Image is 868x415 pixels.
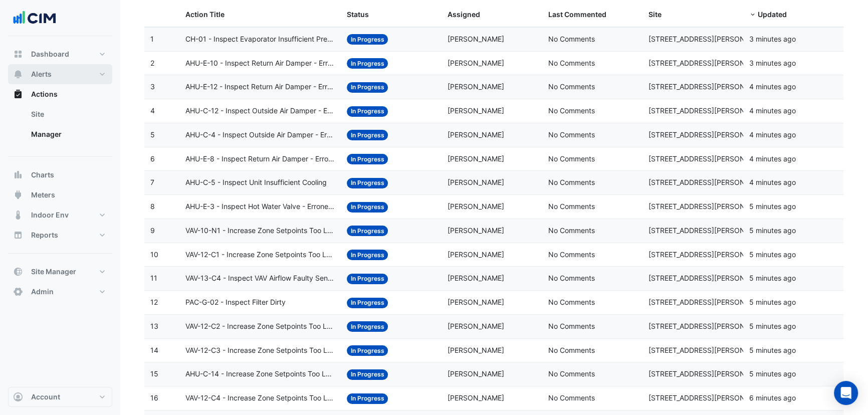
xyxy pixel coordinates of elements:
span: Actions [31,89,58,99]
span: 15 [150,369,158,378]
span: [PERSON_NAME] [448,346,504,354]
span: [STREET_ADDRESS][PERSON_NAME] [648,59,771,67]
button: Alerts [8,64,112,84]
span: In Progress [347,321,388,332]
span: Assigned [448,10,480,19]
span: Meters [31,190,55,200]
span: VAV-12-C2 - Increase Zone Setpoints Too Low (Energy Saving) [185,321,334,332]
span: 2025-10-10T12:09:33.140 [749,106,796,115]
span: VAV-13-C4 - Inspect VAV Airflow Faulty Sensor [185,273,334,284]
span: No Comments [548,298,594,306]
span: 2025-10-10T12:07:52.713 [749,369,796,378]
span: In Progress [347,130,388,140]
app-icon: Site Manager [13,267,23,277]
span: [STREET_ADDRESS][PERSON_NAME] [648,106,771,115]
span: [STREET_ADDRESS][PERSON_NAME] [648,274,771,282]
span: 2025-10-10T12:08:36.160 [749,250,796,259]
button: Indoor Env [8,205,112,225]
span: 5 [150,130,155,139]
span: 14 [150,346,158,354]
span: In Progress [347,369,388,380]
button: Site Manager [8,262,112,282]
span: In Progress [347,250,388,260]
span: In Progress [347,226,388,236]
span: In Progress [347,202,388,213]
span: AHU-E-10 - Inspect Return Air Damper - Erroneous Operation [185,58,334,69]
span: [STREET_ADDRESS][PERSON_NAME] [648,346,771,354]
span: [PERSON_NAME] [448,106,504,115]
span: [PERSON_NAME] [448,369,504,378]
span: [PERSON_NAME] [448,322,504,330]
span: 9 [150,226,155,235]
span: Last Commented [548,10,606,19]
span: No Comments [548,393,594,402]
span: 13 [150,322,158,330]
span: 2 [150,59,154,67]
span: 3 [150,82,155,91]
span: [STREET_ADDRESS][PERSON_NAME] [648,82,771,91]
app-icon: Charts [13,170,23,180]
span: 2025-10-10T12:08:48.853 [749,202,796,211]
span: No Comments [548,106,594,115]
span: AHU-C-4 - Inspect Outside Air Damper - Erroneous Operation [185,129,334,141]
span: In Progress [347,178,388,188]
span: 11 [150,274,157,282]
span: In Progress [347,274,388,284]
span: 2025-10-10T12:08:22.802 [749,298,796,306]
span: In Progress [347,345,388,356]
span: VAV-10-N1 - Increase Zone Setpoints Too Low (Energy Saving) [185,225,334,237]
span: [PERSON_NAME] [448,59,504,67]
button: Reports [8,225,112,245]
span: [STREET_ADDRESS][PERSON_NAME] [648,130,771,139]
span: Action Title [185,10,225,19]
span: [STREET_ADDRESS][PERSON_NAME] [648,178,771,186]
span: No Comments [548,202,594,211]
span: [PERSON_NAME] [448,154,504,163]
span: [STREET_ADDRESS][PERSON_NAME] [648,154,771,163]
span: No Comments [548,226,594,235]
app-icon: Alerts [13,69,23,79]
span: VAV-12-C1 - Increase Zone Setpoints Too Low (Energy Saving) [185,249,334,261]
span: In Progress [347,106,388,117]
span: [PERSON_NAME] [448,393,504,402]
div: Open Intercom Messenger [834,381,858,405]
span: 6 [150,154,155,163]
span: 4 [150,106,155,115]
span: [STREET_ADDRESS][PERSON_NAME] [648,369,771,378]
span: 2025-10-10T12:10:45.613 [749,35,796,43]
span: 2025-10-10T12:09:40.067 [749,82,796,91]
span: [STREET_ADDRESS][PERSON_NAME] [648,393,771,402]
span: [PERSON_NAME] [448,226,504,235]
span: Account [31,392,60,402]
span: 7 [150,178,154,186]
span: Site Manager [31,267,76,277]
span: AHU-C-12 - Inspect Outside Air Damper - Erroneous Operation [185,105,334,117]
span: 2025-10-10T12:07:58.824 [749,346,796,354]
span: CH-01 - Inspect Evaporator Insufficient Pressure [185,34,334,45]
span: Alerts [31,69,52,79]
span: No Comments [548,82,594,91]
span: Status [347,10,369,19]
span: [STREET_ADDRESS][PERSON_NAME] [648,202,771,211]
span: [STREET_ADDRESS][PERSON_NAME] [648,35,771,43]
span: [STREET_ADDRESS][PERSON_NAME] [648,298,771,306]
span: [PERSON_NAME] [448,82,504,91]
span: [STREET_ADDRESS][PERSON_NAME] [648,250,771,259]
img: Company Logo [12,8,57,28]
button: Meters [8,185,112,205]
span: No Comments [548,369,594,378]
span: No Comments [548,130,594,139]
span: [PERSON_NAME] [448,202,504,211]
span: VAV-12-C3 - Increase Zone Setpoints Too Low (Energy Saving) [185,345,334,356]
app-icon: Reports [13,230,23,240]
span: 2025-10-10T12:08:42.257 [749,226,796,235]
a: Site [23,104,112,124]
div: Actions [8,104,112,148]
span: [PERSON_NAME] [448,130,504,139]
span: 2025-10-10T12:07:45.821 [749,393,796,402]
span: No Comments [548,322,594,330]
span: In Progress [347,154,388,164]
button: Account [8,387,112,407]
app-icon: Indoor Env [13,210,23,220]
span: AHU-E-12 - Inspect Return Air Damper - Erroneous Operation [185,81,334,93]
